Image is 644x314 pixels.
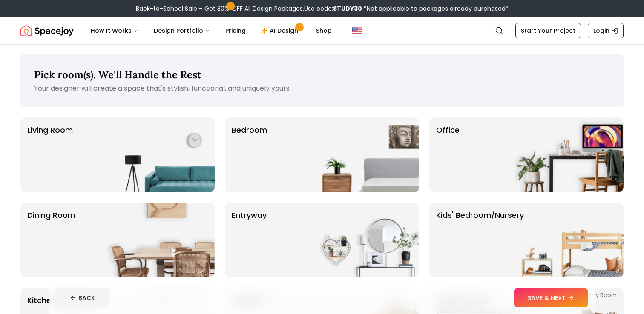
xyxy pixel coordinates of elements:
[309,22,339,39] a: Shop
[304,4,362,13] span: Use code:
[84,22,339,39] nav: Main
[232,209,267,271] p: entryway
[27,209,75,271] p: Dining Room
[232,124,267,186] p: Bedroom
[20,22,74,39] a: Spacejoy
[27,124,73,186] p: Living Room
[333,4,362,13] b: STUDY30
[106,203,215,277] img: Dining Room
[588,23,624,38] a: Login
[436,209,524,271] p: Kids' Bedroom/Nursery
[147,22,217,39] button: Design Portfolio
[436,124,460,186] p: Office
[56,288,109,307] button: BACK
[106,117,215,192] img: Living Room
[34,68,201,81] span: Pick room(s). We'll Handle the Rest
[34,83,610,94] p: Your designer will create a space that's stylish, functional, and uniquely yours.
[136,4,509,13] div: Back-to-School Sale – Get 30% OFF All Design Packages.
[310,117,419,192] img: Bedroom
[310,203,419,277] img: entryway
[515,117,624,192] img: Office
[514,288,588,307] button: SAVE & NEXT
[352,26,362,36] img: United States
[515,23,581,38] a: Start Your Project
[20,17,624,44] nav: Global
[84,22,145,39] button: How It Works
[254,22,308,39] a: AI Design
[362,4,509,13] span: *Not applicable to packages already purchased*
[515,203,624,277] img: Kids' Bedroom/Nursery
[218,22,253,39] a: Pricing
[20,22,74,39] img: Spacejoy Logo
